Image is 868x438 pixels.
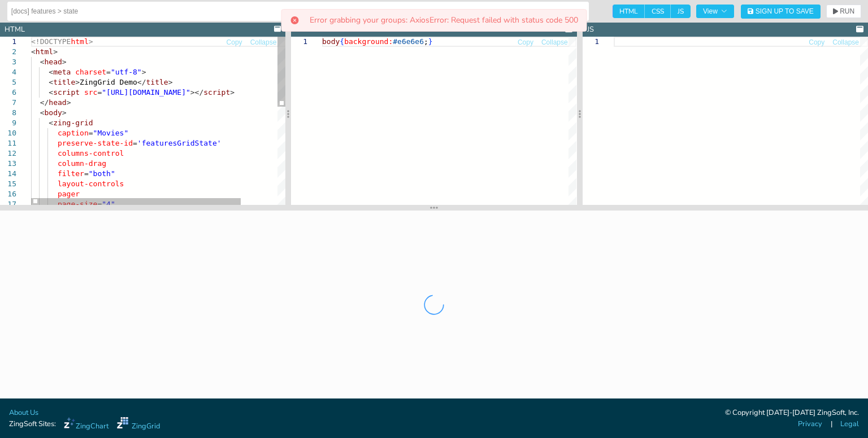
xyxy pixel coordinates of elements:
span: { [340,37,345,46]
button: Sign Up to Save [741,5,821,19]
span: > [168,78,173,86]
span: < [40,58,45,66]
div: CSS [296,24,310,35]
span: zing-grid [53,119,93,127]
span: 'featuresGridState' [137,139,222,147]
span: "[URL][DOMAIN_NAME]" [102,88,190,97]
div: JS [587,24,594,35]
span: > [230,88,235,97]
span: title [146,78,168,86]
span: </ [137,78,146,86]
span: } [428,37,433,46]
button: Collapse [250,37,277,48]
span: title [53,78,75,86]
span: > [89,37,93,46]
span: layout-controls [58,179,124,188]
span: "utf-8" [111,68,142,76]
span: "Movies" [93,129,129,137]
span: <!DOCTYPE [31,37,71,46]
div: © Copyright [DATE]-[DATE] ZingSoft, Inc. [725,408,859,419]
span: Copy [518,39,533,46]
span: > [75,78,80,86]
span: script [203,88,230,97]
span: = [97,88,102,97]
div: 1 [583,37,599,47]
span: Copy [227,39,242,46]
button: Copy [517,37,534,48]
span: column-drag [58,159,106,168]
a: About Us [9,408,38,418]
button: RUN [826,5,861,18]
span: preserve-state-id [58,139,133,147]
span: ></ [190,88,203,97]
span: > [142,68,146,76]
span: View [703,8,727,15]
span: src [84,88,97,97]
span: = [89,129,93,137]
span: < [49,88,53,97]
button: Collapse [541,37,568,48]
span: < [31,47,36,56]
span: head [44,58,62,66]
span: Collapse [541,39,568,46]
button: View [696,5,734,18]
span: body [44,108,62,117]
span: Collapse [250,39,277,46]
span: html [71,37,88,46]
a: Legal [840,419,859,430]
span: < [49,119,53,127]
span: script [53,88,80,97]
input: Untitled Demo [11,2,585,20]
span: columns-control [58,149,124,157]
button: Copy [808,37,825,48]
span: > [62,58,67,66]
span: ; [424,37,428,46]
span: </ [40,98,49,107]
span: html [36,47,53,56]
span: filter [58,169,84,178]
div: checkbox-group [613,5,691,18]
span: Sign Up to Save [756,8,814,15]
span: #e6e6e6 [393,37,424,46]
span: "both" [89,169,115,178]
span: HTML [613,5,645,18]
span: > [62,108,67,117]
span: < [40,108,45,117]
span: body [322,37,340,46]
span: pager [58,190,80,198]
span: RUN [840,8,854,15]
span: < [49,78,53,86]
span: Collapse [832,39,859,46]
span: CSS [645,5,671,18]
span: = [133,139,137,147]
span: ZingSoft Sites: [9,419,56,430]
span: = [84,169,89,178]
span: charset [75,68,106,76]
span: = [106,68,111,76]
a: Privacy [798,419,822,430]
a: ZingChart [64,417,108,432]
div: HTML [5,24,25,35]
span: < [49,68,53,76]
div: 1 [291,37,307,47]
a: ZingGrid [117,417,160,432]
span: > [53,47,58,56]
span: JS [671,5,691,18]
button: Copy [226,37,243,48]
p: Error grabbing your groups: AxiosError: Request failed with status code 500 [310,16,578,24]
span: | [831,419,832,430]
button: Collapse [832,37,860,48]
span: > [67,98,71,107]
span: caption [58,129,89,137]
span: Copy [809,39,824,46]
span: meta [53,68,71,76]
span: background: [344,37,393,46]
span: ZingGrid Demo [80,78,137,86]
span: head [49,98,66,107]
